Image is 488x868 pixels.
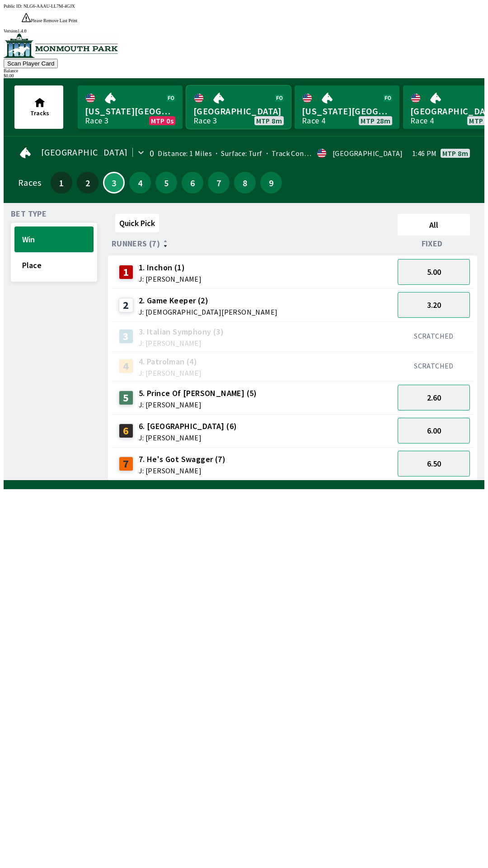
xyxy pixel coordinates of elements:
span: Fixed [422,240,443,247]
a: [US_STATE][GEOGRAPHIC_DATA]Race 3MTP 0s [78,85,183,129]
span: 9 [263,179,280,186]
span: 5.00 [427,267,441,277]
span: 5 [158,179,175,186]
button: Win [14,226,94,252]
button: 6 [182,172,203,193]
div: 0 [150,150,154,157]
div: Race 3 [85,117,108,124]
span: MTP 8m [442,150,468,157]
button: 4 [129,172,151,193]
div: [GEOGRAPHIC_DATA] [333,150,403,157]
button: 9 [260,172,282,193]
button: 3.20 [398,292,470,318]
span: 2.60 [427,392,441,403]
div: 6 [119,424,133,438]
div: 4 [119,359,133,373]
div: 1 [119,265,133,279]
span: 2 [79,179,96,186]
span: 3. Italian Symphony (3) [139,326,224,338]
button: Tracks [14,85,63,129]
span: [US_STATE][GEOGRAPHIC_DATA] [302,105,392,117]
button: Place [14,252,94,278]
span: 2. Game Keeper (2) [139,295,278,307]
button: Quick Pick [115,214,159,232]
span: 7 [210,179,227,186]
div: 5 [119,391,133,405]
a: [GEOGRAPHIC_DATA]Race 3MTP 8m [186,85,291,129]
div: Races [18,179,41,186]
div: Public ID: [4,4,484,9]
span: J: [PERSON_NAME] [139,401,257,408]
span: J: [DEMOGRAPHIC_DATA][PERSON_NAME] [139,308,278,316]
span: MTP 28m [361,117,390,124]
button: Scan Player Card [4,59,58,68]
span: Distance: 1 Miles [158,149,212,158]
span: 5. Prince Of [PERSON_NAME] (5) [139,387,257,399]
span: Track Condition: Firm [263,149,342,158]
img: venue logo [4,33,118,58]
div: Runners (7) [112,239,394,248]
button: 5 [155,172,177,193]
span: 4 [131,179,149,186]
span: Bet Type [11,210,47,217]
span: Surface: Turf [212,149,263,158]
span: Quick Pick [119,218,155,228]
span: 6.50 [427,458,441,469]
span: MTP 0s [151,117,174,124]
button: 3 [103,172,125,193]
span: 3 [106,180,122,185]
span: J: [PERSON_NAME] [139,467,225,474]
span: 6 [184,179,201,186]
span: 4. Patrolman (4) [139,356,202,368]
span: Place [22,260,86,270]
span: [GEOGRAPHIC_DATA] [41,149,128,156]
a: [US_STATE][GEOGRAPHIC_DATA]Race 4MTP 28m [295,85,399,129]
button: 5.00 [398,259,470,285]
div: SCRATCHED [398,361,470,370]
span: Runners (7) [112,240,160,247]
div: Fixed [394,239,474,248]
span: Tracks [30,109,49,117]
span: J: [PERSON_NAME] [139,275,202,283]
button: All [398,214,470,236]
div: Race 4 [410,117,434,124]
span: J: [PERSON_NAME] [139,434,237,441]
div: 7 [119,457,133,471]
div: Balance [4,68,484,73]
button: 8 [234,172,256,193]
button: 1 [51,172,72,193]
div: 2 [119,298,133,312]
span: 1. Inchon (1) [139,262,202,274]
span: NLG6-AAAU-LL7M-4GJX [23,4,75,9]
div: SCRATCHED [398,331,470,340]
span: [US_STATE][GEOGRAPHIC_DATA] [85,105,175,117]
div: $ 0.00 [4,73,484,78]
span: 6. [GEOGRAPHIC_DATA] (6) [139,420,237,432]
div: 3 [119,329,133,344]
span: 1 [53,179,70,186]
span: J: [PERSON_NAME] [139,340,224,347]
button: 2 [77,172,99,193]
span: 3.20 [427,300,441,310]
span: 8 [236,179,253,186]
div: Race 4 [302,117,325,124]
span: 1:46 PM [412,150,437,157]
span: All [402,220,466,230]
span: 6.00 [427,425,441,436]
div: Version 1.4.0 [4,28,484,33]
span: 7. He's Got Swagger (7) [139,453,225,465]
span: Please Remove Last Print [31,18,77,23]
button: 7 [208,172,230,193]
span: J: [PERSON_NAME] [139,369,202,377]
span: Win [22,234,86,245]
button: 2.60 [398,385,470,410]
button: 6.00 [398,418,470,443]
button: 6.50 [398,451,470,476]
